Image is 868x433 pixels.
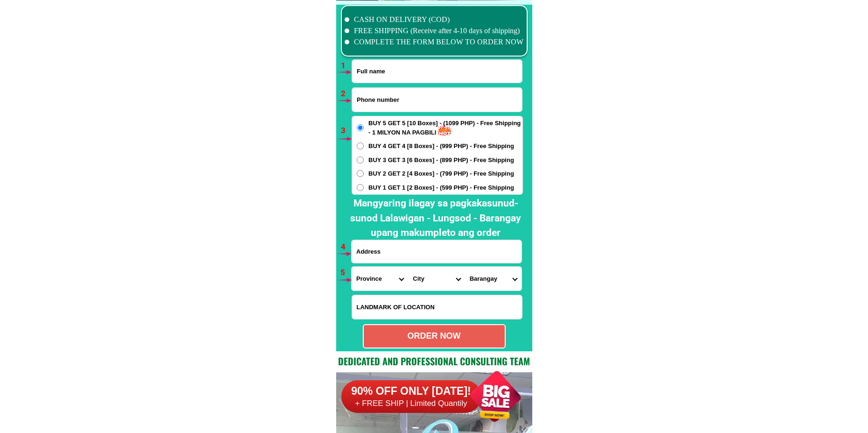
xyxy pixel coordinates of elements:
select: Select district [408,267,465,291]
span: BUY 1 GET 1 [2 Boxes] - (599 PHP) - Free Shipping [368,183,514,192]
li: CASH ON DELIVERY (COD) [345,14,524,25]
select: Select commune [465,267,522,291]
li: COMPLETE THE FORM BELOW TO ORDER NOW [345,36,524,48]
span: BUY 3 GET 3 [6 Boxes] - (899 PHP) - Free Shipping [368,156,514,165]
h6: 2 [341,88,352,100]
input: BUY 5 GET 5 [10 Boxes] - (1099 PHP) - Free Shipping - 1 MILYON NA PAGBILI [357,124,364,131]
li: FREE SHIPPING (Receive after 4-10 days of shipping) [345,25,524,36]
input: Input full_name [352,60,522,83]
span: BUY 5 GET 5 [10 Boxes] - (1099 PHP) - Free Shipping - 1 MILYON NA PAGBILI [368,119,522,137]
select: Select province [352,267,408,291]
span: BUY 4 GET 4 [8 Boxes] - (999 PHP) - Free Shipping [368,142,514,151]
h6: 5 [340,267,351,279]
h6: + FREE SHIP | Limited Quantily [341,398,481,409]
input: BUY 1 GET 1 [2 Boxes] - (599 PHP) - Free Shipping [357,184,364,191]
h2: Dedicated and professional consulting team [336,354,532,368]
input: Input LANDMARKOFLOCATION [352,295,522,319]
h2: Mangyaring ilagay sa pagkakasunud-sunod Lalawigan - Lungsod - Barangay upang makumpleto ang order [344,196,528,241]
h6: 3 [341,125,352,137]
input: Input address [352,240,522,263]
input: BUY 2 GET 2 [4 Boxes] - (799 PHP) - Free Shipping [357,170,364,177]
input: BUY 3 GET 3 [6 Boxes] - (899 PHP) - Free Shipping [357,156,364,163]
h6: 4 [341,241,352,253]
h6: 90% OFF ONLY [DATE]! [341,384,481,398]
div: ORDER NOW [364,330,505,342]
span: BUY 2 GET 2 [4 Boxes] - (799 PHP) - Free Shipping [368,169,514,178]
h6: 1 [341,60,352,72]
input: Input phone_number [352,88,522,112]
input: BUY 4 GET 4 [8 Boxes] - (999 PHP) - Free Shipping [357,142,364,149]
